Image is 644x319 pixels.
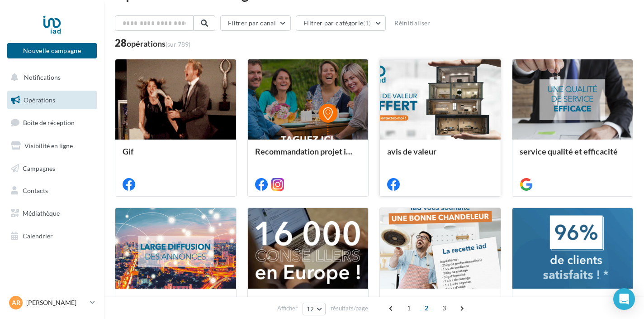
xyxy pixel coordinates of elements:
a: Médiathèque [5,204,99,223]
div: Recommandation projet immobilier [255,147,361,165]
button: 12 [303,303,326,315]
div: opérations [127,39,190,48]
span: Boîte de réception [23,119,75,126]
span: Notifications [24,73,61,81]
button: Filtrer par catégorie(1) [296,15,386,31]
span: Afficher [277,304,298,313]
div: Satisfaction clients [520,296,626,314]
div: Open Intercom Messenger [613,288,635,310]
span: 3 [437,301,451,315]
button: Filtrer par canal [220,15,291,31]
span: Opérations [24,96,55,104]
div: Service large diffusion [123,296,229,314]
span: Contacts [23,187,48,194]
a: Contacts [5,181,99,200]
p: [PERSON_NAME] [26,298,86,307]
button: Nouvelle campagne [7,43,97,58]
button: Réinitialiser [391,18,434,29]
span: 12 [307,305,314,313]
span: 2 [419,301,434,315]
div: 28 [115,38,190,48]
span: résultats/page [331,304,368,313]
span: 1 [402,301,416,315]
span: Médiathèque [23,209,60,217]
a: Boîte de réception [5,113,99,132]
span: (1) [363,19,371,27]
div: avis de valeur [387,147,493,165]
span: Visibilité en ligne [24,142,73,150]
span: (sur 789) [166,40,190,48]
div: [DATE] [387,296,493,314]
span: Campagnes [23,164,55,172]
div: service qualité et efficacité [520,147,626,165]
a: Opérations [5,91,99,110]
button: Notifications [5,68,95,87]
a: Campagnes [5,159,99,178]
a: Calendrier [5,227,99,246]
a: AR [PERSON_NAME] [7,294,97,311]
div: Gif [123,147,229,165]
div: 16 000 conseillers en [GEOGRAPHIC_DATA] ! [255,296,361,314]
a: Visibilité en ligne [5,136,99,155]
span: Calendrier [23,232,53,240]
span: AR [12,298,20,307]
